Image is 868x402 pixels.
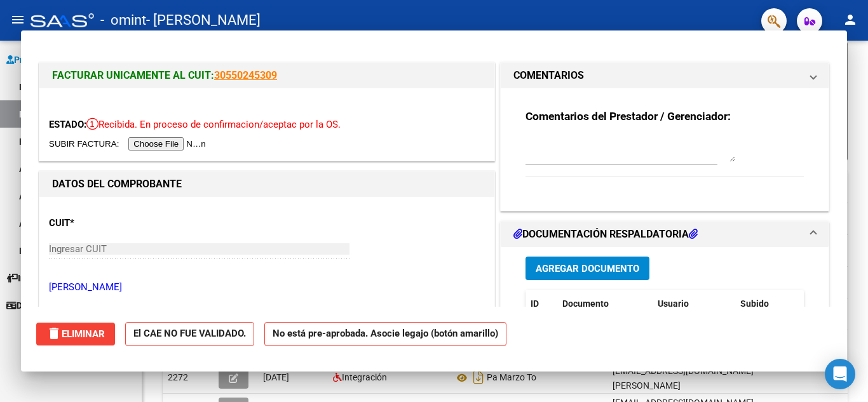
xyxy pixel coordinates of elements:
[46,328,105,340] span: Eliminar
[263,372,289,382] span: [DATE]
[526,290,557,318] datatable-header-cell: ID
[46,326,62,341] mat-icon: delete
[501,88,829,211] div: COMENTARIOS
[526,110,731,123] strong: Comentarios del Prestador / Gerenciador:
[36,323,115,345] button: Eliminar
[531,298,539,309] span: ID
[49,119,86,130] span: ESTADO:
[10,12,25,27] mat-icon: menu
[501,63,829,88] mat-expansion-panel-header: COMENTARIOS
[100,6,146,34] span: - omint
[843,12,858,27] mat-icon: person
[653,290,735,318] datatable-header-cell: Usuario
[501,222,829,247] mat-expansion-panel-header: DOCUMENTACIÓN RESPALDATORIA
[557,290,653,318] datatable-header-cell: Documento
[342,372,387,382] span: Integración
[214,69,277,81] a: 30550245309
[658,298,689,309] span: Usuario
[49,280,485,295] p: [PERSON_NAME]
[536,263,639,274] span: Agregar Documento
[6,298,90,312] span: Datos de contacto
[6,53,122,67] span: Prestadores / Proveedores
[125,322,254,347] strong: El CAE NO FUE VALIDADO.
[52,69,214,81] span: FACTURAR UNICAMENTE AL CUIT:
[513,68,584,83] h1: COMENTARIOS
[264,322,506,347] strong: No está pre-aprobada. Asocie legajo (botón amarillo)
[6,271,65,285] span: Instructivos
[86,119,341,130] span: Recibida. En proceso de confirmacion/aceptac por la OS.
[825,359,855,389] div: Open Intercom Messenger
[168,372,188,382] span: 2272
[470,367,487,387] i: Descargar documento
[562,298,609,309] span: Documento
[487,373,536,383] span: Pa Marzo To
[735,290,799,318] datatable-header-cell: Subido
[799,290,862,318] datatable-header-cell: Acción
[526,257,649,280] button: Agregar Documento
[49,216,180,231] p: CUIT
[52,178,182,190] strong: DATOS DEL COMPROBANTE
[740,298,769,309] span: Subido
[513,227,698,242] h1: DOCUMENTACIÓN RESPALDATORIA
[146,6,261,34] span: - [PERSON_NAME]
